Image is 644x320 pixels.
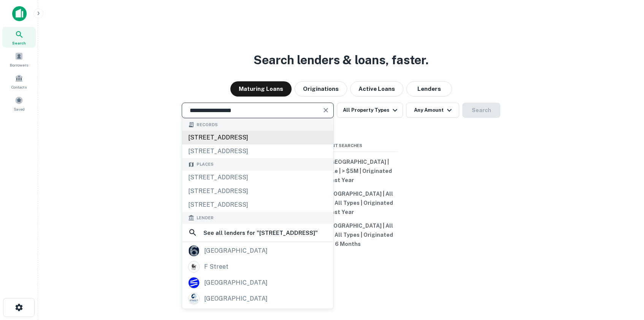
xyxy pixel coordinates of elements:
[197,215,214,221] span: Lender
[197,122,218,128] span: Records
[2,93,36,114] a: Saved
[2,27,36,48] a: Search
[12,6,27,21] img: capitalize-icon.png
[182,184,333,198] div: [STREET_ADDRESS]
[182,243,333,259] a: [GEOGRAPHIC_DATA]
[204,293,268,304] div: [GEOGRAPHIC_DATA]
[203,228,318,238] h6: See all lenders for " [STREET_ADDRESS] "
[182,131,333,144] div: [STREET_ADDRESS]
[189,293,199,304] img: picture
[10,62,28,68] span: Borrowers
[337,103,403,118] button: All Property Types
[11,84,27,90] span: Contacts
[197,161,214,168] span: Places
[204,277,268,288] div: [GEOGRAPHIC_DATA]
[14,106,25,112] span: Saved
[406,81,452,97] button: Lenders
[12,40,26,46] span: Search
[284,143,398,149] span: Recent Searches
[295,81,347,97] button: Originations
[230,81,292,97] button: Maturing Loans
[182,171,333,184] div: [STREET_ADDRESS]
[350,81,403,97] button: Active Loans
[182,291,333,307] a: [GEOGRAPHIC_DATA]
[406,103,459,118] button: Any Amount
[182,144,333,158] div: [STREET_ADDRESS]
[284,219,398,251] button: [US_STATE], [GEOGRAPHIC_DATA] | All Property Types | All Types | Originated Last 6 Months
[182,275,333,291] a: [GEOGRAPHIC_DATA]
[2,49,36,70] a: Borrowers
[182,259,333,275] a: f street
[254,51,428,69] h3: Search lenders & loans, faster.
[204,245,268,257] div: [GEOGRAPHIC_DATA]
[189,261,199,272] img: picture
[606,259,644,296] iframe: Chat Widget
[189,277,199,288] img: picture
[204,261,228,272] div: f street
[320,105,331,116] button: Clear
[284,187,398,219] button: [US_STATE], [GEOGRAPHIC_DATA] | All Property Types | All Types | Originated Last Year
[284,155,398,187] button: [US_STATE], [GEOGRAPHIC_DATA] | Multifamily | Sale | > $5M | Originated Last Year
[182,198,333,212] div: [STREET_ADDRESS]
[2,71,36,92] a: Contacts
[189,246,199,256] img: picture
